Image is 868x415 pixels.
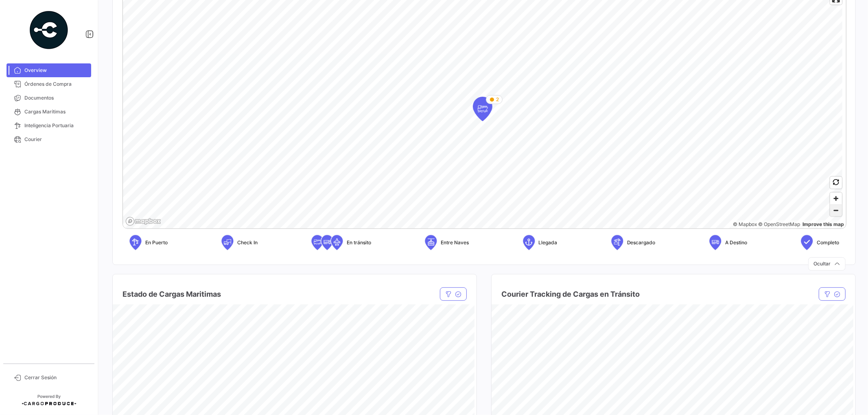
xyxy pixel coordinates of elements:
[7,119,91,133] a: Inteligencia Portuaria
[24,94,88,102] span: Documentos
[24,122,88,129] span: Inteligencia Portuaria
[725,239,747,246] span: A Destino
[817,239,839,246] span: Completo
[237,239,258,246] span: Check In
[830,193,842,204] button: Zoom in
[802,221,844,227] a: Map feedback
[441,239,469,246] span: Entre Naves
[7,105,91,119] a: Cargas Marítimas
[733,221,757,227] a: Mapbox
[539,239,558,246] span: Llegada
[7,77,91,91] a: Órdenes de Compra
[24,108,88,115] span: Cargas Marítimas
[24,67,88,74] span: Overview
[145,239,168,246] span: En Puerto
[24,374,88,381] span: Cerrar Sesión
[627,239,656,246] span: Descargado
[759,221,800,227] a: OpenStreetMap
[830,204,842,216] button: Zoom out
[125,217,161,226] a: Mapbox logo
[808,257,846,271] button: Ocultar
[7,63,91,77] a: Overview
[24,80,88,88] span: Órdenes de Compra
[473,97,492,121] div: Map marker
[28,10,69,50] img: powered-by.png
[501,289,640,300] h4: Courier Tracking de Cargas en Tránsito
[122,289,221,300] h4: Estado de Cargas Maritimas
[496,96,499,103] span: 2
[7,133,91,146] a: Courier
[24,136,88,143] span: Courier
[7,91,91,105] a: Documentos
[347,239,371,246] span: En tránsito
